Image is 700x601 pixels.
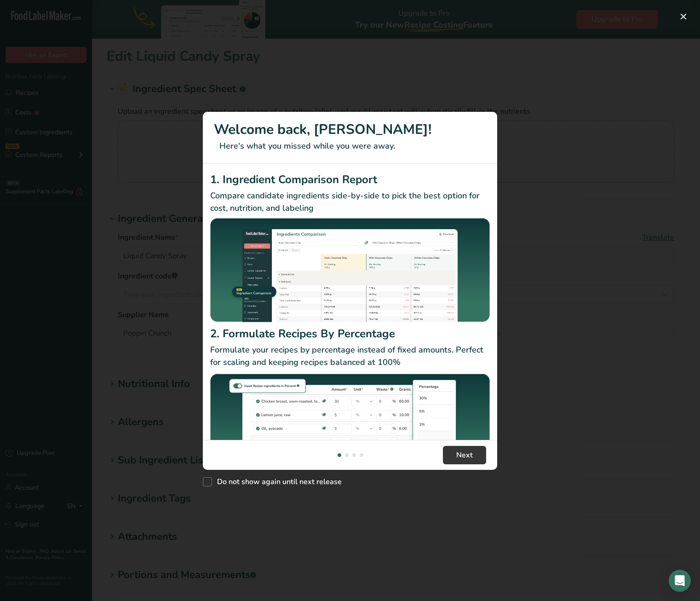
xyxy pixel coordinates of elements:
[210,372,490,483] img: Formulate Recipes By Percentage
[214,140,486,152] p: Here's what you missed while you were away.
[456,450,473,461] span: Next
[214,119,486,140] h1: Welcome back, [PERSON_NAME]!
[210,171,490,188] h2: 1. Ingredient Comparison Report
[210,325,490,342] h2: 2. Formulate Recipes By Percentage
[443,446,486,464] button: Next
[210,218,490,323] img: Ingredient Comparison Report
[212,477,342,486] span: Do not show again until next release
[669,570,691,592] div: Open Intercom Messenger
[210,190,490,214] p: Compare candidate ingredients side-by-side to pick the best option for cost, nutrition, and labeling
[210,344,490,369] p: Formulate your recipes by percentage instead of fixed amounts. Perfect for scaling and keeping re...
